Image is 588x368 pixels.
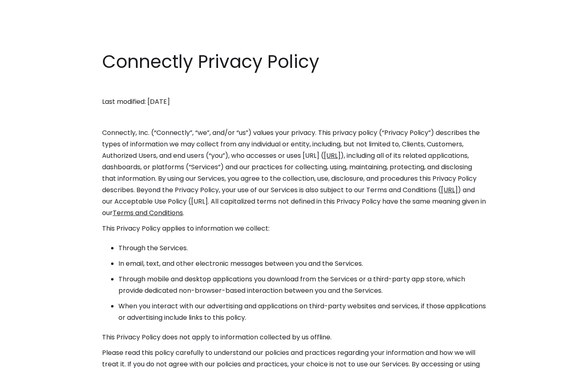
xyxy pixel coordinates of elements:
[8,353,49,365] aside: Language selected: English
[102,81,486,92] p: ‍
[102,332,486,343] p: This Privacy Policy does not apply to information collected by us offline.
[118,258,486,269] li: In email, text, and other electronic messages between you and the Services.
[102,49,486,74] h1: Connectly Privacy Policy
[16,354,49,365] ul: Language list
[102,112,486,123] p: ‍
[441,185,458,195] a: [URL]
[113,208,183,218] a: Terms and Conditions
[102,127,486,219] p: Connectly, Inc. (“Connectly”, “we”, and/or “us”) values your privacy. This privacy policy (“Priva...
[102,96,486,108] p: Last modified: [DATE]
[118,242,486,254] li: Through the Services.
[118,274,486,296] li: Through mobile and desktop applications you download from the Services or a third-party app store...
[118,301,486,323] li: When you interact with our advertising and applications on third-party websites and services, if ...
[324,151,341,160] a: [URL]
[102,223,486,234] p: This Privacy Policy applies to information we collect:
